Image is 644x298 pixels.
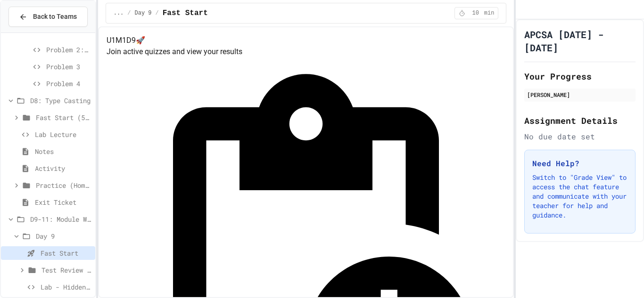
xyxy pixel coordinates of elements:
[524,28,636,54] h1: APCSA [DATE] - [DATE]
[30,96,91,105] span: D8: Type Casting
[527,90,633,99] div: [PERSON_NAME]
[127,9,131,17] span: /
[484,9,495,17] span: min
[107,35,506,46] h4: U1M1D9 🚀
[524,114,636,127] h2: Assignment Details
[35,163,91,173] span: Activity
[163,8,208,19] span: Fast Start
[35,197,91,207] span: Exit Ticket
[46,62,91,72] span: Problem 3
[114,9,124,17] span: ...
[41,265,91,275] span: Test Review (35 mins)
[107,46,506,57] p: Join active quizzes and view your results
[532,173,627,220] p: Switch to "Grade View" to access the chat feature and communicate with your teacher for help and ...
[156,9,159,17] span: /
[30,214,91,224] span: D9-11: Module Wrap Up
[33,12,77,22] span: Back to Teams
[35,146,91,156] span: Notes
[35,129,91,139] span: Lab Lecture
[8,7,88,27] button: Back to Teams
[46,79,91,89] span: Problem 4
[36,180,91,190] span: Practice (Homework, if needed)
[36,231,91,241] span: Day 9
[532,158,627,169] h3: Need Help?
[36,113,91,122] span: Fast Start (5 mins)
[135,9,152,17] span: Day 9
[524,131,636,142] div: No due date set
[468,9,483,17] span: 10
[41,282,91,292] span: Lab - Hidden Figures: Launch Weight Calculator
[46,45,91,55] span: Problem 2: Mission Resource Calculator
[41,248,91,258] span: Fast Start
[524,70,636,83] h2: Your Progress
